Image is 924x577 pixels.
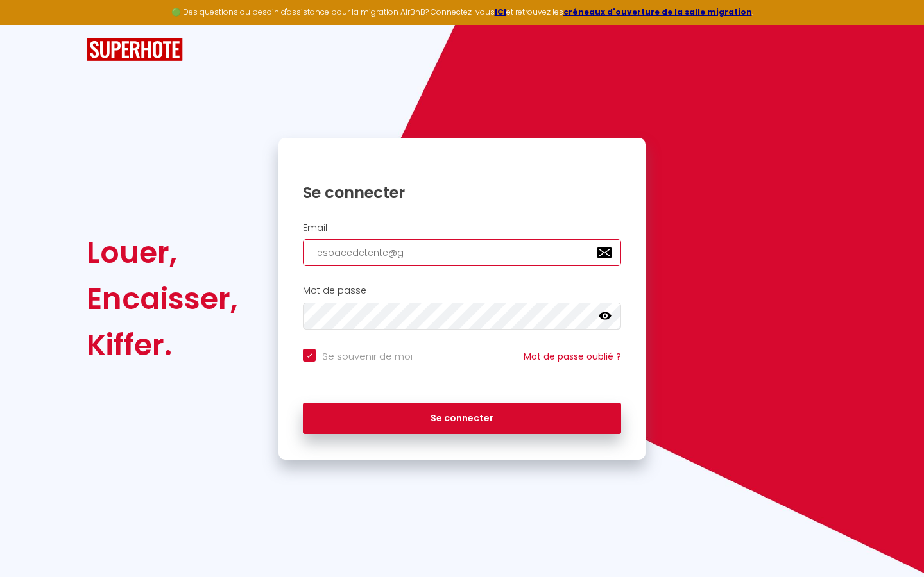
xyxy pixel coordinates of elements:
[87,38,183,62] img: SuperHote logo
[87,230,238,276] div: Louer,
[303,239,621,266] input: Ton Email
[87,276,238,322] div: Encaisser,
[563,6,752,17] a: créneaux d'ouverture de la salle migration
[495,6,506,17] a: ICI
[303,285,621,296] h2: Mot de passe
[303,222,621,233] h2: Email
[303,183,621,203] h1: Se connecter
[303,403,621,435] button: Se connecter
[87,322,238,368] div: Kiffer.
[524,350,621,363] a: Mot de passe oublié ?
[10,5,49,44] button: Ouvrir le widget de chat LiveChat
